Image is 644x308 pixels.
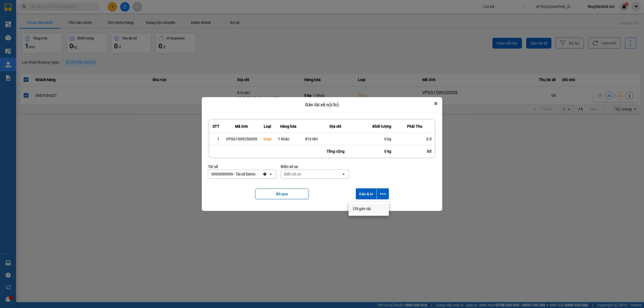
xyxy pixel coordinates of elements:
div: Giao [264,136,272,142]
div: Địa chỉ [305,123,366,130]
div: Loại [264,123,272,130]
div: Tài xế [208,164,276,170]
div: VPSG1509250009 [226,136,257,142]
div: Gán tài xế nội bộ [202,97,442,113]
div: 1 Khác [278,136,299,142]
div: 0909090909 - Tài xế Demo [211,171,255,177]
div: Biển số xe [281,164,349,170]
ul: Menu [349,202,389,216]
div: STT [213,123,219,130]
div: 0 đ [398,136,431,142]
div: Phải Thu [398,123,431,130]
div: 0 kg [369,145,394,157]
button: Close [433,100,439,107]
div: Biển số xe [284,171,301,177]
div: 0 kg [372,136,391,142]
div: Mã đơn [226,123,257,130]
div: 816 NH [305,136,366,142]
button: Bỏ qua [255,189,309,199]
span: Chỉ gán tài [353,206,371,211]
input: Selected 0909090909 - Tài xế Demo. [256,171,257,177]
svg: Clear value [263,172,267,176]
div: 1 [213,136,219,142]
svg: open [269,172,273,176]
svg: open [341,172,346,176]
div: 0đ [394,145,435,157]
div: Hàng hóa [278,123,299,130]
div: Tổng cộng [302,145,369,157]
button: Gán & In [356,188,376,199]
div: dialog [202,97,442,211]
div: Khối lượng [372,123,391,130]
